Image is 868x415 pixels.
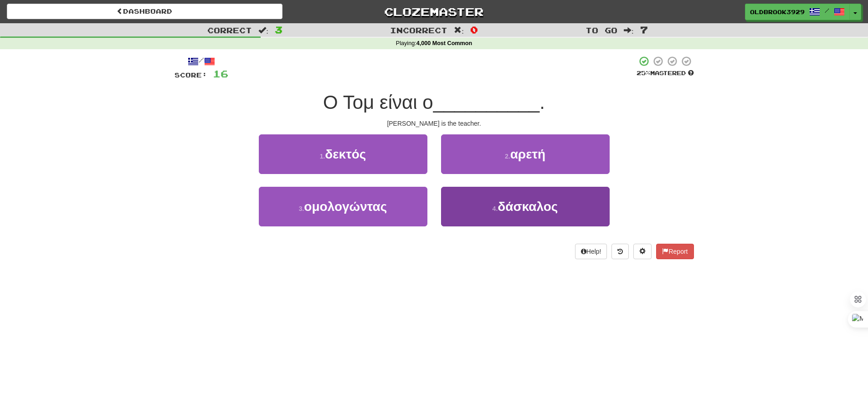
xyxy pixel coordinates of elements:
span: : [454,26,464,34]
a: Dashboard [7,4,282,19]
div: / [175,56,228,67]
button: Report [656,244,693,259]
small: 2 . [505,153,510,160]
span: 25 % [637,69,650,77]
button: 4.δάσκαλος [441,187,610,226]
small: 4 . [493,205,498,212]
span: Correct [207,26,252,35]
div: Mastered [637,69,694,77]
span: __________ [433,92,540,113]
a: Clozemaster [296,4,572,20]
span: δεκτός [325,147,366,161]
button: Round history (alt+y) [611,244,629,259]
span: αρετή [510,147,545,161]
span: Incorrect [390,26,447,35]
button: 2.αρετή [441,134,610,174]
span: 7 [640,24,648,35]
span: : [624,26,634,34]
span: δάσκαλος [498,200,558,214]
span: 3 [275,24,282,35]
span: / [825,7,829,14]
small: 1 . [320,153,325,160]
span: 0 [470,24,478,35]
div: [PERSON_NAME] is the teacher. [175,119,694,128]
span: Score: [175,71,207,79]
small: 3 . [299,205,304,212]
button: 1.δεκτός [259,134,427,174]
button: 3.ομολογώντας [259,187,427,226]
span: : [258,26,268,34]
strong: 4,000 Most Common [416,40,472,46]
a: OldBrook3929 / [745,4,850,20]
span: Ο Τομ είναι ο [323,92,433,113]
span: To go [586,26,617,35]
span: OldBrook3929 [750,8,805,16]
span: 16 [213,68,228,79]
span: ομολογώντας [304,200,387,214]
span: . [539,92,545,113]
button: Help! [575,244,607,259]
